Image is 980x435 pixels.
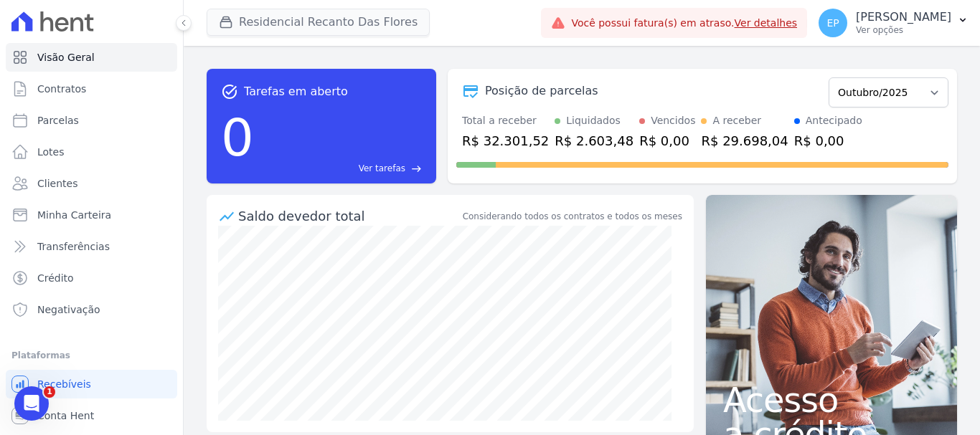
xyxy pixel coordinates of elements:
div: R$ 29.698,04 [701,131,788,150]
button: Residencial Recanto Das Flores [207,9,430,36]
span: Transferências [37,239,110,254]
span: Lotes [37,145,65,159]
div: R$ 0,00 [639,131,695,150]
span: Contratos [37,82,86,96]
span: Você possui fatura(s) em atraso. [571,16,797,31]
span: Visão Geral [37,50,95,64]
iframe: Intercom live chat [14,386,49,421]
a: Recebíveis [6,370,177,398]
p: [PERSON_NAME] [856,10,951,24]
a: Lotes [6,138,177,166]
span: 1 [44,386,55,398]
div: R$ 2.603,48 [555,131,633,150]
div: 0 [221,100,254,175]
div: R$ 32.301,52 [462,131,549,150]
a: Minha Carteira [6,201,177,229]
p: Ver opções [856,24,951,36]
span: Crédito [37,271,74,285]
div: Posição de parcelas [485,82,598,100]
span: Recebíveis [37,377,91,391]
span: Tarefas em aberto [244,83,348,100]
a: Parcelas [6,106,177,135]
a: Contratos [6,75,177,103]
span: Parcelas [37,113,79,128]
button: EP [PERSON_NAME] Ver opções [807,3,980,43]
a: Ver detalhes [735,17,798,29]
div: Total a receber [462,113,549,128]
div: Antecipado [806,113,862,128]
div: Saldo devedor total [238,206,460,226]
span: east [411,163,422,174]
a: Crédito [6,264,177,292]
div: Plataformas [11,347,171,364]
div: Vencidos [651,113,695,128]
div: Considerando todos os contratos e todos os meses [463,210,682,223]
a: Negativação [6,295,177,324]
a: Ver tarefas east [260,162,422,175]
span: Ver tarefas [359,162,405,175]
span: task_alt [221,83,238,100]
span: Minha Carteira [37,208,111,222]
div: Liquidados [566,113,621,128]
a: Transferências [6,232,177,261]
span: Conta Hent [37,408,94,423]
span: Clientes [37,176,77,191]
a: Clientes [6,169,177,198]
span: Negativação [37,302,100,317]
a: Visão Geral [6,43,177,72]
span: EP [826,18,839,28]
a: Conta Hent [6,401,177,430]
div: R$ 0,00 [794,131,862,150]
span: Acesso [723,383,940,417]
div: A receber [712,113,761,128]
